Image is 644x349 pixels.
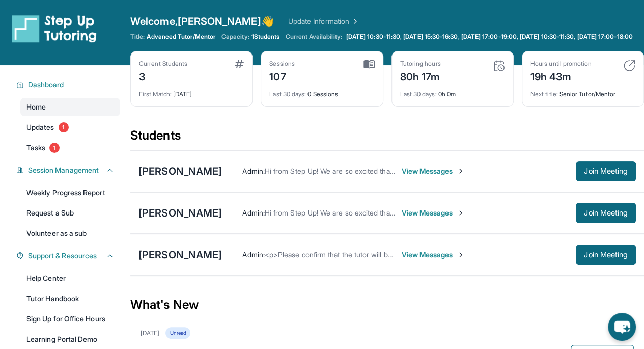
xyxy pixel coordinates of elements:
[139,90,172,98] span: First Match :
[401,166,465,176] span: View Messages
[138,164,222,178] div: [PERSON_NAME]
[457,251,465,259] img: Chevron-Right
[20,330,120,348] a: Learning Portal Demo
[235,60,244,68] img: card
[139,68,187,84] div: 3
[130,14,274,29] span: Welcome, [PERSON_NAME] 👋
[26,122,54,132] span: Updates
[139,84,244,98] div: [DATE]
[493,60,505,72] img: card
[138,206,222,220] div: [PERSON_NAME]
[457,209,465,217] img: Chevron-Right
[12,14,97,43] img: logo
[269,60,295,68] div: Sessions
[24,79,114,90] button: Dashboard
[400,60,441,68] div: Tutoring hours
[221,33,249,41] span: Capacity:
[363,60,375,69] img: card
[165,327,190,339] div: Unread
[130,282,644,327] div: What's New
[346,33,633,41] span: [DATE] 10:30-11:30, [DATE] 15:30-16:30, [DATE] 17:00-19:00, [DATE] 10:30-11:30, [DATE] 17:00-18:00
[20,289,120,308] a: Tutor Handbook
[20,118,120,137] a: Updates1
[59,122,69,132] span: 1
[49,143,60,153] span: 1
[584,252,628,258] span: Join Meeting
[20,139,120,157] a: Tasks1
[28,79,64,90] span: Dashboard
[28,251,97,261] span: Support & Resources
[530,60,592,68] div: Hours until promotion
[147,33,215,41] span: Advanced Tutor/Mentor
[286,33,342,41] span: Current Availability:
[349,16,359,26] img: Chevron Right
[576,203,636,223] button: Join Meeting
[269,84,374,98] div: 0 Sessions
[623,60,635,72] img: card
[576,245,636,265] button: Join Meeting
[530,84,635,98] div: Senior Tutor/Mentor
[584,168,628,174] span: Join Meeting
[26,102,46,112] span: Home
[269,68,295,84] div: 107
[130,127,644,150] div: Students
[24,251,114,261] button: Support & Resources
[138,248,222,262] div: [PERSON_NAME]
[242,208,264,217] span: Admin :
[28,165,99,175] span: Session Management
[20,310,120,328] a: Sign Up for Office Hours
[400,84,505,98] div: 0h 0m
[20,204,120,222] a: Request a Sub
[141,329,159,337] div: [DATE]
[269,90,306,98] span: Last 30 days :
[401,208,465,218] span: View Messages
[608,313,636,341] button: chat-button
[530,68,592,84] div: 19h 43m
[401,250,465,260] span: View Messages
[26,143,45,153] span: Tasks
[20,98,120,116] a: Home
[20,183,120,202] a: Weekly Progress Report
[265,250,632,259] span: <p>Please confirm that the tutor will be able to attend your first assigned meeting time before j...
[24,165,114,175] button: Session Management
[242,250,264,259] span: Admin :
[584,210,628,216] span: Join Meeting
[20,269,120,287] a: Help Center
[20,224,120,243] a: Volunteer as a sub
[344,33,635,41] a: [DATE] 10:30-11:30, [DATE] 15:30-16:30, [DATE] 17:00-19:00, [DATE] 10:30-11:30, [DATE] 17:00-18:00
[400,90,437,98] span: Last 30 days :
[130,33,145,41] span: Title:
[400,68,441,84] div: 80h 17m
[576,161,636,181] button: Join Meeting
[139,60,187,68] div: Current Students
[251,33,280,41] span: 1 Students
[242,167,264,175] span: Admin :
[530,90,558,98] span: Next title :
[457,167,465,175] img: Chevron-Right
[288,16,359,26] a: Update Information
